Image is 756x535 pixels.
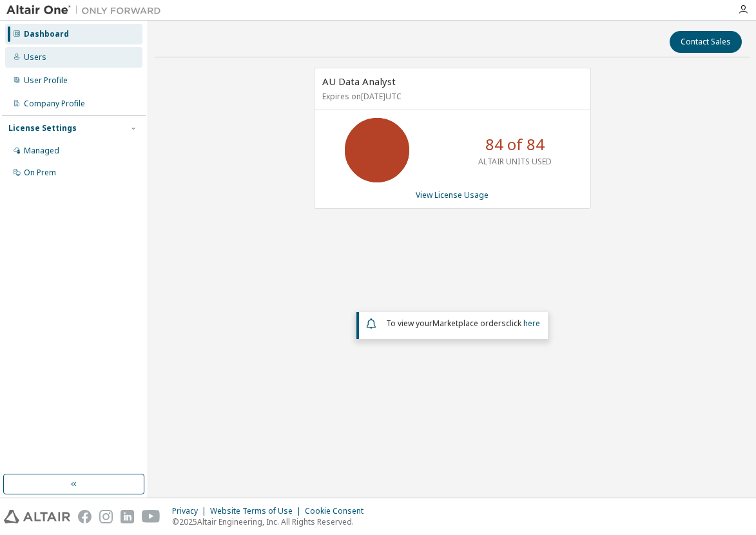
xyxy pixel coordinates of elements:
[4,510,70,523] img: altair_logo.svg
[24,52,46,63] div: Users
[24,99,85,109] div: Company Profile
[172,506,210,516] div: Privacy
[99,510,113,523] img: instagram.svg
[78,510,92,523] img: facebook.svg
[210,506,305,516] div: Website Terms of Use
[322,91,579,102] p: Expires on [DATE] UTC
[172,516,371,527] p: © 2025 Altair Engineering, Inc. All Rights Reserved.
[416,190,489,200] a: View License Usage
[24,168,56,178] div: On Prem
[386,318,540,329] span: To view your click
[523,318,540,329] a: here
[485,133,545,155] p: 84 of 84
[305,506,371,516] div: Cookie Consent
[478,156,552,167] p: ALTAIR UNITS USED
[24,146,59,156] div: Managed
[432,318,506,329] em: Marketplace orders
[6,4,168,17] img: Altair One
[142,510,160,523] img: youtube.svg
[24,29,69,39] div: Dashboard
[121,510,134,523] img: linkedin.svg
[670,31,742,53] button: Contact Sales
[24,75,68,86] div: User Profile
[8,123,77,133] div: License Settings
[322,75,396,88] span: AU Data Analyst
